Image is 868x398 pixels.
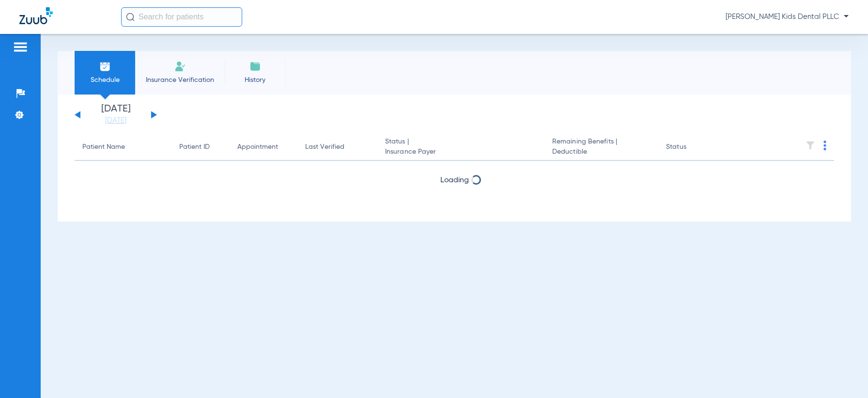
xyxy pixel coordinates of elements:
[174,61,186,72] img: Manual Insurance Verification
[726,12,849,22] span: [PERSON_NAME] Kids Dental PLLC
[823,141,826,150] img: group-dot-blue.svg
[385,147,537,157] span: Insurance Payer
[82,142,125,152] div: Patient Name
[305,142,344,152] div: Last Verified
[806,141,815,150] img: filter.svg
[237,142,278,152] div: Appointment
[179,142,210,152] div: Patient ID
[377,134,544,161] th: Status |
[82,142,164,152] div: Patient Name
[87,116,145,126] a: [DATE]
[544,134,658,161] th: Remaining Benefits |
[126,13,135,21] img: Search Icon
[142,75,217,85] span: Insurance Verification
[237,142,290,152] div: Appointment
[13,41,28,53] img: hamburger-icon
[249,61,261,72] img: History
[87,104,145,126] li: [DATE]
[305,142,370,152] div: Last Verified
[658,134,724,161] th: Status
[19,7,53,24] img: Zuub Logo
[179,142,222,152] div: Patient ID
[440,176,469,184] span: Loading
[121,7,242,27] input: Search for patients
[82,75,128,85] span: Schedule
[552,147,651,157] span: Deductible
[232,75,278,85] span: History
[99,61,111,72] img: Schedule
